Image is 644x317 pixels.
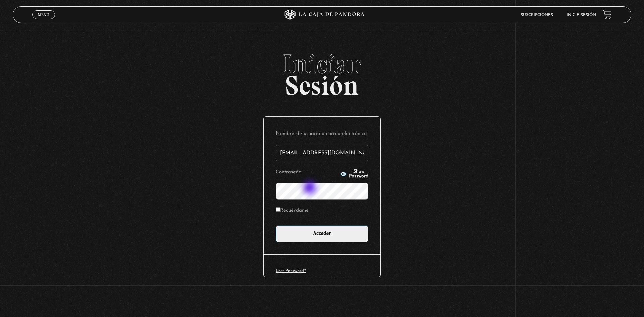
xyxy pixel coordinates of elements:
span: Menu [38,13,49,17]
input: Acceder [276,225,368,242]
span: Show Password [349,169,368,179]
span: Iniciar [13,51,631,77]
a: Suscripciones [521,13,553,17]
input: Recuérdame [276,207,280,212]
label: Nombre de usuario o correo electrónico [276,129,368,139]
a: View your shopping cart [603,10,612,19]
h2: Sesión [13,51,631,94]
label: Recuérdame [276,206,309,216]
label: Contraseña [276,167,338,178]
button: Show Password [340,169,368,179]
span: Cerrar [36,18,52,23]
a: Lost Password? [276,269,306,273]
a: Inicie sesión [567,13,596,17]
